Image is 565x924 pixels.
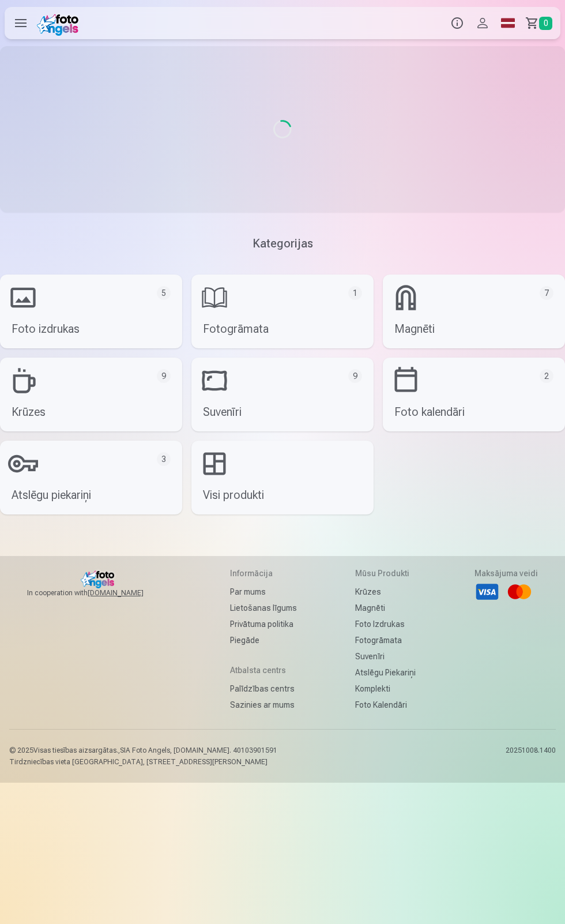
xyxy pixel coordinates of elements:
[474,579,500,604] li: Visa
[355,584,416,600] a: Krūzes
[348,286,362,300] div: 1
[348,369,362,383] div: 9
[355,568,416,579] h5: Mūsu produkti
[9,757,277,767] p: Tirdzniecības vieta [GEOGRAPHIC_DATA], [STREET_ADDRESS][PERSON_NAME]
[506,746,556,767] p: 20251008.1400
[9,746,277,755] p: © 2025 Visas tiesības aizsargātas. ,
[120,746,277,754] span: SIA Foto Angels, [DOMAIN_NAME]. 40103901591
[470,7,495,39] button: Profils
[495,7,521,39] a: Global
[355,632,416,648] a: Fotogrāmata
[355,697,416,713] a: Foto kalendāri
[355,616,416,632] a: Foto izdrukas
[474,568,538,579] h5: Maksājuma veidi
[191,441,374,514] a: Visi produkti
[230,697,297,713] a: Sazinies ar mums
[539,17,552,30] span: 0
[355,600,416,616] a: Magnēti
[157,369,171,383] div: 9
[157,286,171,300] div: 5
[230,584,297,600] a: Par mums
[540,369,553,383] div: 2
[157,452,171,466] div: 3
[355,664,416,681] a: Atslēgu piekariņi
[27,588,171,598] span: In cooperation with
[230,632,297,648] a: Piegāde
[383,358,565,431] a: Foto kalendāri2
[230,664,297,676] h5: Atbalsta centrs
[37,10,82,36] img: /fa1
[355,648,416,664] a: Suvenīri
[230,568,297,579] h5: Informācija
[521,7,560,39] a: Grozs0
[230,600,297,616] a: Lietošanas līgums
[191,275,374,348] a: Fotogrāmata1
[507,579,532,604] li: Mastercard
[230,681,297,697] a: Palīdzības centrs
[191,358,374,431] a: Suvenīri9
[383,275,565,348] a: Magnēti7
[88,588,171,598] a: [DOMAIN_NAME]
[540,286,553,300] div: 7
[355,681,416,697] a: Komplekti
[445,7,470,39] button: Info
[230,616,297,632] a: Privātuma politika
